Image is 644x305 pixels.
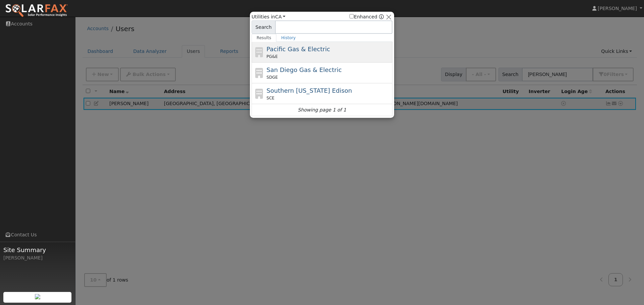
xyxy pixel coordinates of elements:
span: [PERSON_NAME] [598,6,637,11]
input: Enhanced [350,14,354,18]
span: SDGE [267,74,278,80]
span: Utilities in [252,13,285,20]
a: CA [275,14,285,19]
label: Enhanced [350,13,377,20]
span: Site Summary [3,245,72,254]
span: San Diego Gas & Electric [267,66,342,73]
div: [PERSON_NAME] [3,254,72,261]
span: PG&E [267,54,278,60]
a: Results [252,34,276,42]
span: SCE [267,95,275,101]
img: retrieve [35,294,40,299]
span: Southern [US_STATE] Edison [267,87,352,94]
span: Show enhanced providers [350,13,384,20]
img: SolarFax [5,4,68,18]
span: Pacific Gas & Electric [267,46,330,53]
a: History [276,34,301,42]
a: Enhanced Providers [379,14,384,19]
i: Showing page 1 of 1 [298,106,346,113]
span: Search [252,20,275,34]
